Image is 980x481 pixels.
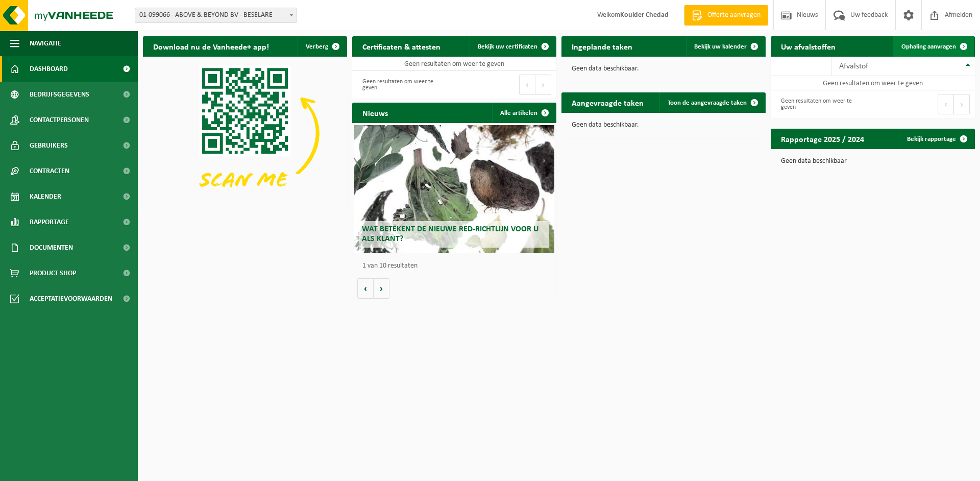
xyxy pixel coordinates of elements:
[30,82,89,107] span: Bedrijfsgegevens
[135,8,297,22] span: 01-099066 - ABOVE & BEYOND BV - BESELARE
[561,92,654,112] h2: Aangevraagde taken
[352,57,556,71] td: Geen resultaten om weer te geven
[535,75,551,95] button: Next
[30,209,69,235] span: Rapportage
[620,11,669,19] strong: Kouider Chedad
[362,225,538,243] span: Wat betekent de nieuwe RED-richtlijn voor u als klant?
[357,74,449,96] div: Geen resultaten om weer te geven
[659,92,765,113] a: Toon de aangevraagde taken
[30,286,112,311] span: Acceptatievoorwaarden
[776,93,868,115] div: Geen resultaten om weer te geven
[839,62,868,70] span: Afvalstof
[519,75,535,95] button: Previous
[135,8,297,23] span: 01-099066 - ABOVE & BEYOND BV - BESELARE
[30,133,68,158] span: Gebruikers
[352,36,451,56] h2: Certificaten & attesten
[705,10,763,20] span: Offerte aanvragen
[298,36,346,57] button: Verberg
[899,129,974,149] a: Bekijk rapportage
[143,57,347,210] img: Download de VHEPlus App
[572,122,755,129] p: Geen data beschikbaar.
[954,94,970,114] button: Next
[30,235,73,260] span: Documenten
[492,103,555,123] a: Alle artikelen
[771,36,846,56] h2: Uw afvalstoffen
[478,43,537,50] span: Bekijk uw certificaten
[572,65,755,73] p: Geen data beschikbaar.
[893,36,974,57] a: Ophaling aanvragen
[306,43,328,50] span: Verberg
[694,43,747,50] span: Bekijk uw kalender
[30,158,69,184] span: Contracten
[470,36,555,57] a: Bekijk uw certificaten
[771,129,874,149] h2: Rapportage 2025 / 2024
[561,36,643,56] h2: Ingeplande taken
[781,158,965,165] p: Geen data beschikbaar
[30,31,61,56] span: Navigatie
[374,278,389,299] button: Volgende
[357,278,374,299] button: Vorige
[938,94,954,114] button: Previous
[30,107,89,133] span: Contactpersonen
[771,76,975,90] td: Geen resultaten om weer te geven
[352,103,398,123] h2: Nieuws
[143,36,279,56] h2: Download nu de Vanheede+ app!
[668,100,747,106] span: Toon de aangevraagde taken
[30,56,68,82] span: Dashboard
[686,36,765,57] a: Bekijk uw kalender
[362,262,551,270] p: 1 van 10 resultaten
[354,125,554,253] a: Wat betekent de nieuwe RED-richtlijn voor u als klant?
[30,260,76,286] span: Product Shop
[30,184,61,209] span: Kalender
[901,43,956,50] span: Ophaling aanvragen
[684,5,768,26] a: Offerte aanvragen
